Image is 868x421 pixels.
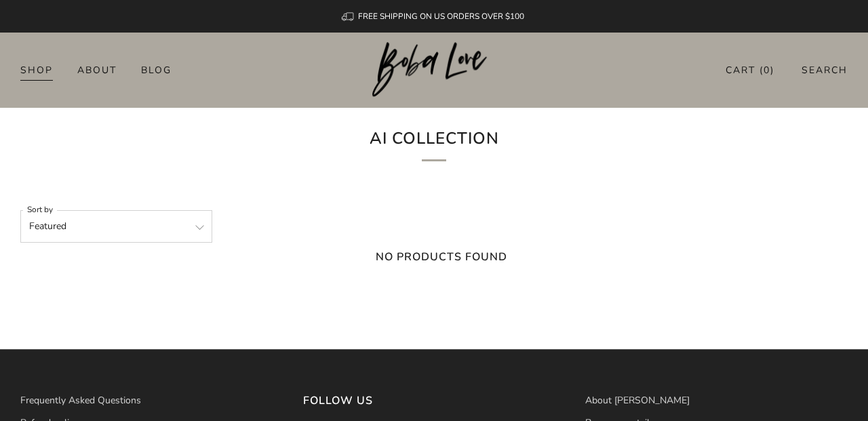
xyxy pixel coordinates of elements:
[77,59,117,81] a: About
[233,247,652,267] h5: No products found
[726,59,774,81] a: Cart
[372,42,496,98] img: Boba Love
[247,124,621,161] h1: AI Collection
[20,394,141,407] a: Frequently Asked Questions
[20,59,53,81] a: Shop
[303,390,566,411] h3: Follow us
[802,59,848,81] a: Search
[141,59,172,81] a: Blog
[358,11,524,22] span: FREE SHIPPING ON US ORDERS OVER $100
[764,64,770,77] items-count: 0
[585,394,690,407] a: About [PERSON_NAME]
[372,42,496,98] a: Boba Love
